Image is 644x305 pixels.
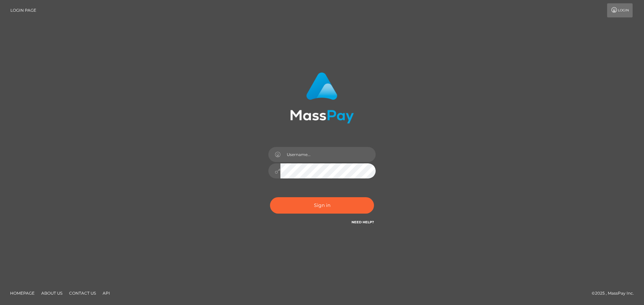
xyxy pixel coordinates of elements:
a: Login [607,3,633,17]
a: Need Help? [352,220,374,224]
img: MassPay Login [290,72,354,124]
button: Sign in [270,197,374,214]
input: Username... [280,147,376,162]
a: About Us [39,288,65,298]
a: Contact Us [66,288,99,298]
a: Login Page [10,3,36,17]
a: API [100,288,113,298]
div: © 2025 , MassPay Inc. [592,290,639,297]
a: Homepage [7,288,37,298]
